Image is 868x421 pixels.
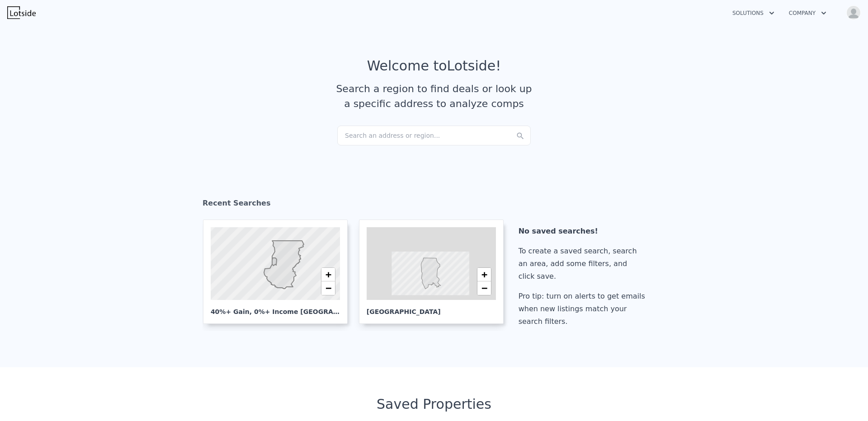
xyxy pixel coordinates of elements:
[782,5,834,21] button: Company
[477,268,491,281] a: Zoom in
[367,300,496,316] div: [GEOGRAPHIC_DATA]
[477,281,491,295] a: Zoom out
[203,220,355,324] a: 40%+ Gain, 0%+ Income [GEOGRAPHIC_DATA]
[321,281,335,295] a: Zoom out
[325,269,331,280] span: +
[519,245,649,283] div: To create a saved search, search an area, add some filters, and click save.
[846,5,861,20] img: avatar
[321,268,335,281] a: Zoom in
[203,191,665,220] div: Recent Searches
[519,225,649,238] div: No saved searches!
[481,282,487,294] span: −
[519,290,649,328] div: Pro tip: turn on alerts to get emails when new listings match your search filters.
[367,58,501,74] div: Welcome to Lotside !
[203,396,665,412] div: Saved Properties
[7,6,36,19] img: Lotside
[333,81,535,111] div: Search a region to find deals or look up a specific address to analyze comps
[211,300,340,316] div: 40%+ Gain, 0%+ Income [GEOGRAPHIC_DATA]
[725,5,782,21] button: Solutions
[359,220,511,324] a: [GEOGRAPHIC_DATA]
[481,269,487,280] span: +
[337,126,531,145] div: Search an address or region...
[325,282,331,294] span: −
